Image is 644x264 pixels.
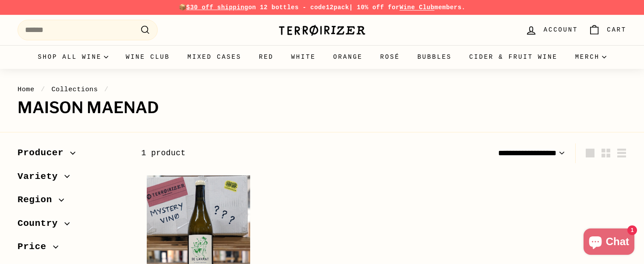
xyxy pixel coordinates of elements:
[51,86,98,93] a: Collections
[18,216,64,231] span: Country
[18,167,127,191] button: Variety
[250,45,283,69] a: Red
[18,3,626,12] p: 📦 on 12 bottles - code | 10% off for members.
[186,4,248,11] span: $30 off shipping
[18,146,70,161] span: Producer
[18,99,626,117] h1: Maison Maenad
[18,193,59,207] span: Region
[326,4,349,11] strong: 12pack
[566,45,615,69] summary: Merch
[141,147,384,160] div: 1 product
[18,239,53,254] span: Price
[179,45,250,69] a: Mixed Cases
[400,4,435,11] a: Wine Club
[18,143,127,167] button: Producer
[372,45,409,69] a: Rosé
[18,190,127,214] button: Region
[18,84,626,95] nav: breadcrumbs
[325,45,372,69] a: Orange
[29,45,117,69] summary: Shop all wine
[102,86,111,93] span: /
[39,86,47,93] span: /
[18,86,35,93] a: Home
[18,237,127,261] button: Price
[607,25,626,35] span: Cart
[581,228,637,257] inbox-online-store-chat: Shopify online store chat
[583,17,632,43] a: Cart
[409,45,460,69] a: Bubbles
[544,25,578,35] span: Account
[520,17,583,43] a: Account
[18,214,127,238] button: Country
[283,45,325,69] a: White
[18,169,64,184] span: Variety
[460,45,566,69] a: Cider & Fruit Wine
[117,45,179,69] a: Wine Club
